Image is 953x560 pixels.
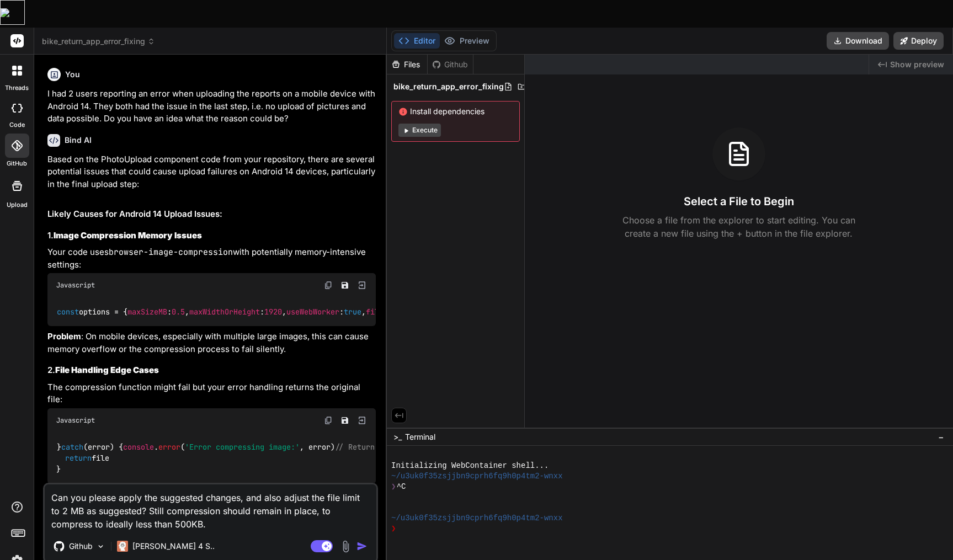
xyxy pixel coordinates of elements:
label: code [9,120,25,130]
span: fileType [366,307,401,317]
h6: You [65,69,80,80]
textarea: Can you please apply the suggested changes, and also adjust the file limit to 2 MB as suggested? ... [45,484,376,531]
span: 'Error compressing image:' [185,442,300,452]
span: error [158,442,180,452]
span: // Return original file if compression fails [335,442,529,452]
h2: Likely Causes for Android 14 Upload Issues: [47,208,376,221]
img: icon [356,541,368,552]
img: Open in Browser [357,280,367,290]
label: Upload [7,200,28,210]
h6: Bind AI [65,135,92,146]
code: } (error) { . ( , error) file } [56,441,529,476]
span: ❯ [391,524,397,534]
h3: 2. [47,364,376,377]
code: options = { : , : , : , : , : } [56,306,548,318]
span: ~/u3uk0f35zsjjbn9cprh6fq9h0p4tm2-wnxx [391,513,563,524]
span: ❯ [391,482,397,492]
button: Execute [398,124,441,137]
span: 0.5 [172,307,185,317]
code: browser-image-compression [109,247,233,258]
img: copy [324,416,333,425]
span: Initializing WebContainer shell... [391,461,549,471]
button: Preview [440,33,494,49]
button: Save file [337,278,353,293]
label: threads [5,83,29,93]
span: return [65,453,92,463]
span: useWebWorker [286,307,339,317]
span: Terminal [405,431,435,442]
p: The compression function might fail but your error handling returns the original file: [47,381,376,406]
span: Install dependencies [398,106,513,117]
span: ^C [397,482,406,492]
h3: Select a File to Begin [684,194,794,209]
span: 1920 [264,307,282,317]
img: copy [324,281,333,290]
p: Based on the PhotoUpload component code from your repository, there are several potential issues ... [47,153,376,191]
span: ~/u3uk0f35zsjjbn9cprh6fq9h0p4tm2-wnxx [391,471,563,482]
span: maxSizeMB [127,307,167,317]
span: maxWidthOrHeight [189,307,260,317]
label: GitHub [7,159,27,168]
div: Github [428,59,473,70]
p: Choose a file from the explorer to start editing. You can create a new file using the + button in... [615,214,863,240]
p: Github [69,541,93,552]
h3: 1. [47,230,376,242]
span: true [344,307,361,317]
span: Show preview [890,59,944,70]
strong: File Handling Edge Cases [55,365,159,375]
span: bike_return_app_error_fixing [42,36,155,47]
span: Javascript [56,281,95,290]
button: Editor [394,33,440,49]
button: Save file [337,413,353,428]
p: Your code uses with potentially memory-intensive settings: [47,246,376,271]
p: : On mobile devices, especially with multiple large images, this can cause memory overflow or the... [47,330,376,355]
span: bike_return_app_error_fixing [393,81,504,92]
span: console [123,442,154,452]
p: [PERSON_NAME] 4 S.. [132,541,215,552]
div: Files [387,59,427,70]
strong: Image Compression Memory Issues [54,230,202,241]
span: Javascript [56,416,95,425]
span: catch [61,442,83,452]
img: Claude 4 Sonnet [117,541,128,552]
span: − [938,431,944,442]
strong: Problem [47,331,81,342]
img: Pick Models [96,542,105,551]
button: Download [827,32,889,50]
p: I had 2 users reporting an error when uploading the reports on a mobile device with Android 14. T... [47,88,376,125]
button: Deploy [893,32,944,50]
span: const [57,307,79,317]
span: >_ [393,431,402,442]
img: Open in Browser [357,415,367,425]
button: − [936,428,946,446]
img: attachment [339,540,352,553]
